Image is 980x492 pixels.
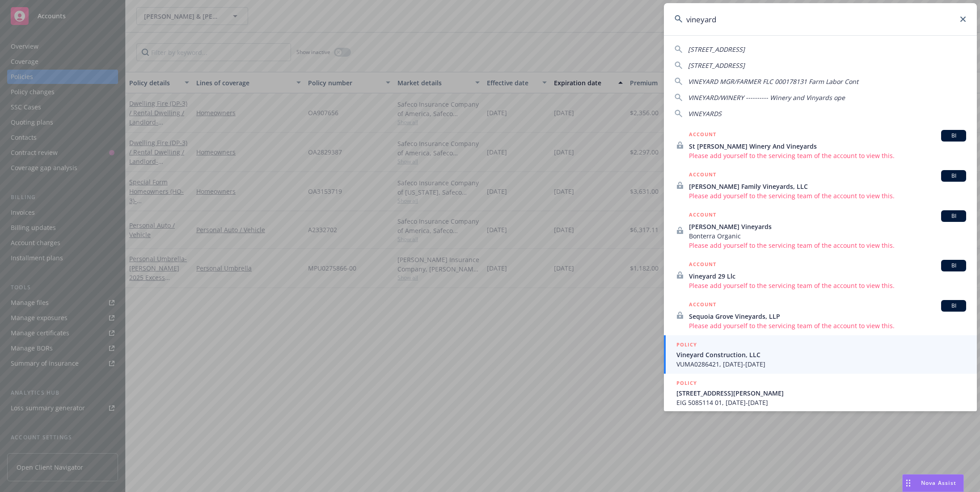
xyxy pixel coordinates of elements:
[664,335,977,374] a: POLICYVineyard Construction, LLCVUMA0286421, [DATE]-[DATE]
[676,388,966,398] span: [STREET_ADDRESS][PERSON_NAME]
[945,172,963,180] span: BI
[902,474,964,492] button: Nova Assist
[689,182,966,191] span: [PERSON_NAME] Family Vineyards, LLC
[689,231,966,241] span: Bonterra Organic
[689,241,966,250] span: Please add yourself to the servicing team of the account to view this.
[688,77,858,86] span: VINEYARD MGR/FARMER FLC 000178131 Farm Labor Cont
[945,262,963,270] span: BI
[676,398,966,407] span: EIG 5085114 01, [DATE]-[DATE]
[676,350,966,359] span: Vineyard Construction, LLC
[664,295,977,335] a: ACCOUNTBISequoia Grove Vineyards, LLPPlease add yourself to the servicing team of the account to ...
[688,45,745,54] span: [STREET_ADDRESS]
[689,151,966,160] span: Please add yourself to the servicing team of the account to view this.
[689,191,966,200] span: Please add yourself to the servicing team of the account to view this.
[945,212,963,220] span: BI
[664,125,977,165] a: ACCOUNTBISt [PERSON_NAME] Winery And VineyardsPlease add yourself to the servicing team of the ac...
[689,271,966,281] span: Vineyard 29 Llc
[689,312,966,321] span: Sequoia Grove Vineyards, LLP
[945,302,963,310] span: BI
[664,205,977,255] a: ACCOUNTBI[PERSON_NAME] VineyardsBonterra OrganicPlease add yourself to the servicing team of the ...
[689,321,966,330] span: Please add yourself to the servicing team of the account to view this.
[676,340,697,349] h5: POLICY
[689,300,716,311] h5: ACCOUNT
[688,93,845,102] span: VINEYARD/WINERY ---------- Winery and Vinyards ope
[676,379,697,388] h5: POLICY
[689,260,716,271] h5: ACCOUNT
[689,142,966,151] span: St [PERSON_NAME] Winery And Vineyards
[664,3,977,35] input: Search...
[689,130,716,141] h5: ACCOUNT
[689,170,716,181] h5: ACCOUNT
[903,475,914,492] div: Drag to move
[689,222,966,231] span: [PERSON_NAME] Vineyards
[664,374,977,412] a: POLICY[STREET_ADDRESS][PERSON_NAME]EIG 5085114 01, [DATE]-[DATE]
[689,281,966,290] span: Please add yourself to the servicing team of the account to view this.
[664,255,977,295] a: ACCOUNTBIVineyard 29 LlcPlease add yourself to the servicing team of the account to view this.
[688,109,722,118] span: VINEYARDS
[921,479,956,487] span: Nova Assist
[664,165,977,205] a: ACCOUNTBI[PERSON_NAME] Family Vineyards, LLCPlease add yourself to the servicing team of the acco...
[945,132,963,140] span: BI
[688,61,745,70] span: [STREET_ADDRESS]
[689,210,716,221] h5: ACCOUNT
[676,359,966,369] span: VUMA0286421, [DATE]-[DATE]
